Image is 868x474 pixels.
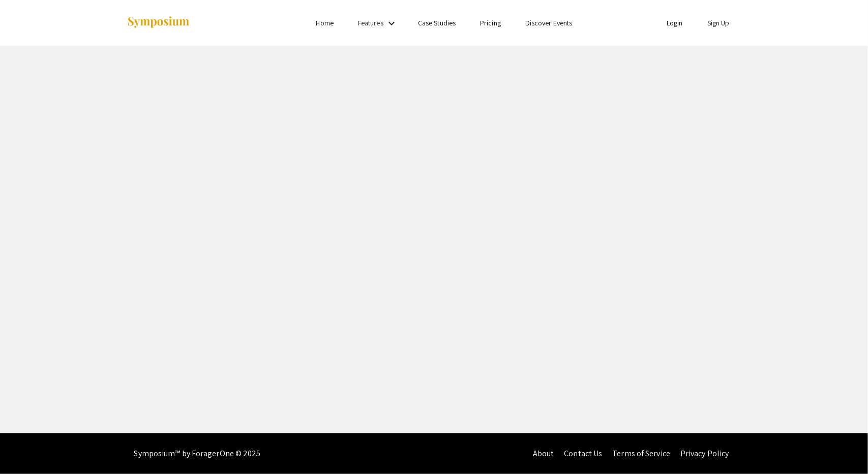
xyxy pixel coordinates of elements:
a: Sign Up [707,18,730,27]
a: Pricing [480,18,501,27]
mat-icon: Expand Features list [385,17,398,29]
img: Symposium by ForagerOne [127,16,190,29]
a: Terms of Service [612,448,670,459]
a: Case Studies [418,18,456,27]
a: Features [358,18,383,27]
a: Home [316,18,334,27]
a: Privacy Policy [680,448,729,459]
a: Discover Events [525,18,573,27]
a: About [533,448,554,459]
div: Symposium™ by ForagerOne © 2025 [134,433,261,474]
a: Contact Us [564,448,602,459]
a: Login [667,18,683,27]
